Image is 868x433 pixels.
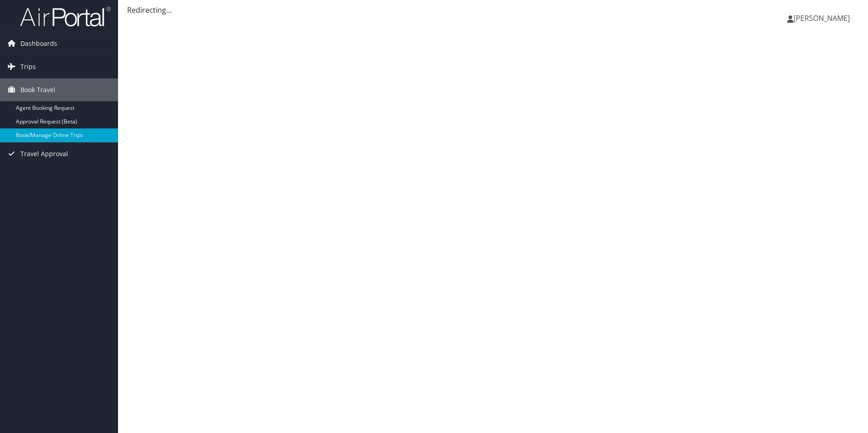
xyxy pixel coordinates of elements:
[20,55,36,78] span: Trips
[20,79,55,101] span: Book Travel
[20,143,68,165] span: Travel Approval
[127,5,859,15] div: Redirecting...
[20,6,111,27] img: airportal-logo.png
[794,13,850,23] span: [PERSON_NAME]
[20,32,57,55] span: Dashboards
[787,5,859,32] a: [PERSON_NAME]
